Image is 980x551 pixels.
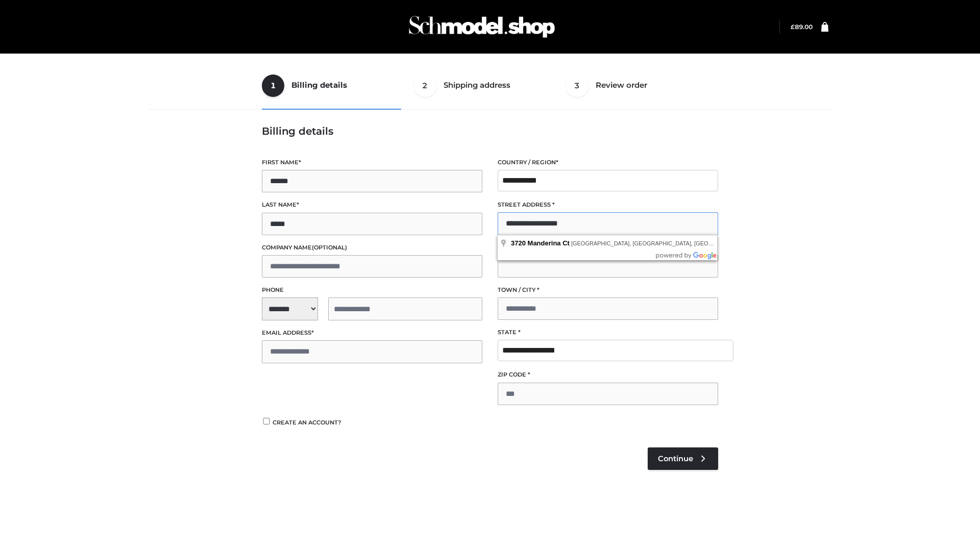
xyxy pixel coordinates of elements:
label: Company name [262,243,482,253]
label: First name [262,158,482,167]
label: Email address [262,328,482,338]
label: Last name [262,200,482,210]
span: [GEOGRAPHIC_DATA], [GEOGRAPHIC_DATA], [GEOGRAPHIC_DATA] [571,240,753,246]
span: 3720 [511,239,526,247]
label: Country / Region [498,158,718,167]
span: Manderina Ct [528,239,570,247]
span: £ [791,23,795,31]
input: Create an account? [262,418,271,424]
label: Town / City [498,285,718,295]
a: Continue [648,447,718,470]
a: £89.00 [791,23,813,31]
label: Street address [498,200,718,210]
label: State [498,328,718,337]
img: Schmodel Admin 964 [405,7,558,47]
label: ZIP Code [498,370,718,380]
label: Phone [262,285,482,295]
h3: Billing details [262,125,718,137]
span: Create an account? [273,419,341,426]
bdi: 89.00 [791,23,813,31]
span: Continue [658,454,693,463]
span: (optional) [312,244,347,251]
